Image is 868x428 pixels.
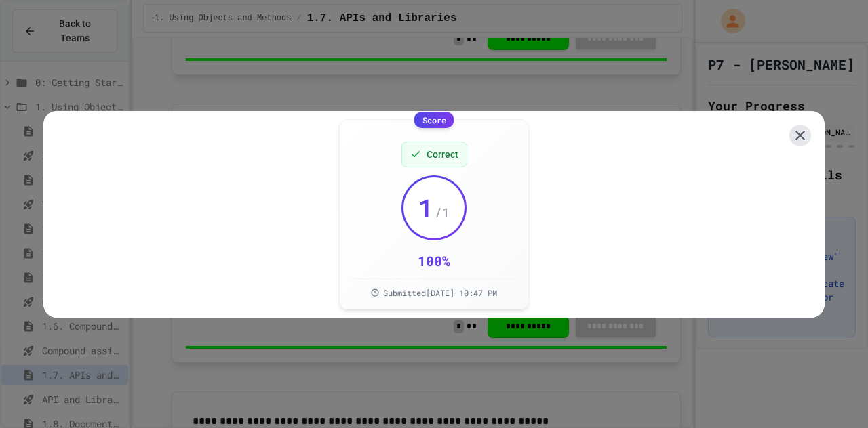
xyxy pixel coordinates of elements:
div: Score [414,112,454,128]
span: Correct [427,148,458,161]
span: 1 [418,194,433,221]
span: Submitted [DATE] 10:47 PM [383,287,497,298]
span: / 1 [435,202,450,221]
div: 100 % [418,251,450,270]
